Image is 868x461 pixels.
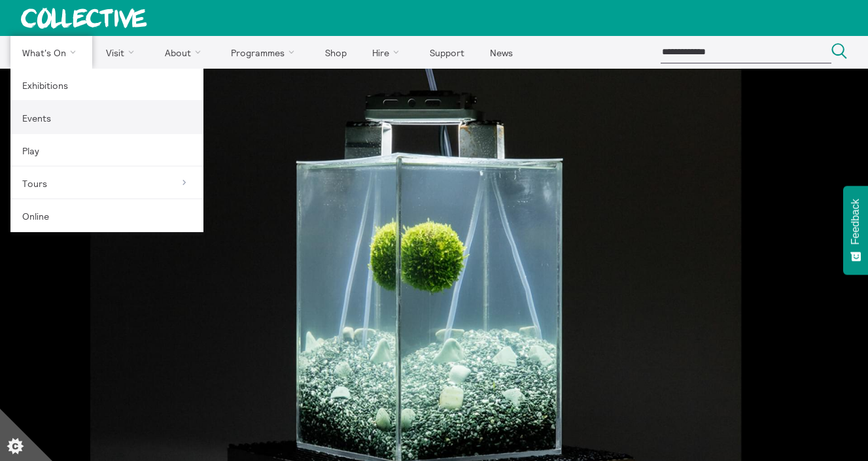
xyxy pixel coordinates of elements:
a: Exhibitions [10,69,203,101]
a: News [478,36,524,69]
a: What's On [10,36,92,69]
a: Tours [10,167,203,199]
a: Visit [95,36,151,69]
a: About [153,36,217,69]
a: Hire [361,36,416,69]
a: Programmes [220,36,311,69]
a: Shop [313,36,358,69]
button: Feedback - Show survey [843,186,868,275]
a: Support [418,36,476,69]
a: Play [10,134,203,167]
a: Events [10,101,203,134]
span: Feedback [850,199,861,245]
a: Online [10,199,203,232]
